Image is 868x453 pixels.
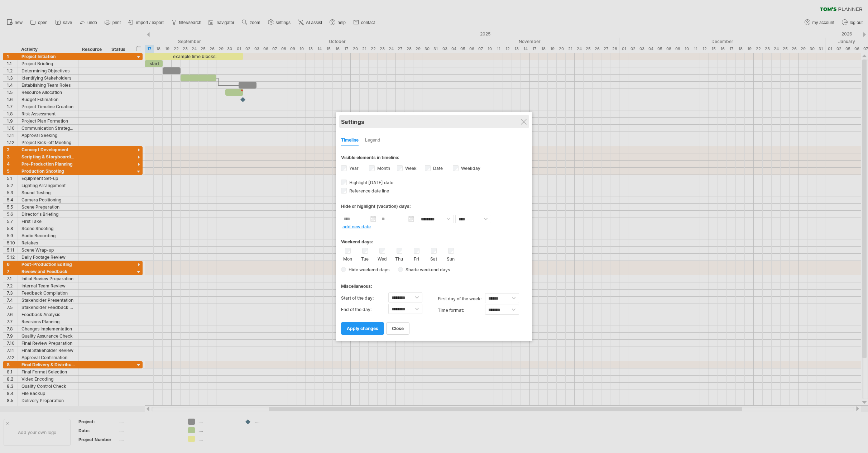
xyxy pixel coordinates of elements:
[341,115,527,128] div: Settings
[403,267,450,272] span: Shade weekend days
[460,166,480,171] label: Weekday
[341,204,527,209] div: Hide or highlight (vacation) days:
[360,255,369,262] label: Tue
[446,255,455,262] label: Sun
[341,135,359,146] div: Timeline
[429,255,438,262] label: Sat
[346,267,389,272] span: Hide weekend days
[365,135,380,146] div: Legend
[348,188,389,194] span: Reference date line
[341,322,384,335] a: apply changes
[392,326,404,331] span: close
[341,292,388,304] label: Start of the day:
[432,166,443,171] label: Date
[404,166,417,171] label: Week
[341,232,527,246] div: Weekend days:
[438,305,485,316] label: Time format:
[341,304,388,315] label: End of the day:
[341,277,527,291] div: Miscellaneous:
[343,255,352,262] label: Mon
[378,255,387,262] label: Wed
[348,180,393,185] span: Highlight [DATE] date
[348,166,359,171] label: Year
[412,255,421,262] label: Fri
[386,322,409,335] a: close
[347,326,378,331] span: apply changes
[395,255,404,262] label: Thu
[342,224,371,229] a: add new date
[341,155,527,162] div: Visible elements in timeline:
[438,293,485,305] label: first day of the week:
[376,166,390,171] label: Month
